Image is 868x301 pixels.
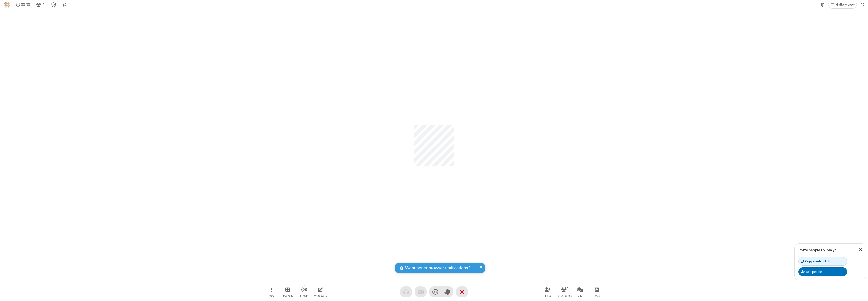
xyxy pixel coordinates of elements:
button: Manage Breakout Rooms [280,285,295,299]
div: Copy meeting link [801,259,830,264]
div: Timer [14,1,32,8]
span: Participants [557,294,572,297]
button: Using system theme [819,1,827,8]
span: Polls [594,294,600,297]
button: Close popover [855,244,866,256]
span: 1 [43,2,45,7]
span: More [268,294,274,297]
div: 1 [566,284,570,289]
button: Open menu [264,285,279,299]
span: Chat [578,294,583,297]
button: Open shared whiteboard [313,285,328,299]
span: Invite [544,294,551,297]
button: End or leave meeting [456,286,468,297]
button: Video [415,286,427,297]
span: Gallery view [836,3,855,7]
button: Copy meeting link [798,257,847,266]
span: Breakout [282,294,293,297]
button: Open participant list [556,285,572,299]
button: Invite participants (⌘+Shift+I) [540,285,555,299]
button: Add people [798,267,847,276]
img: QA Selenium DO NOT DELETE OR CHANGE [4,2,10,8]
button: Change layout [828,1,857,8]
button: Conversation [60,1,68,8]
span: Stream [300,294,308,297]
button: Open poll [589,285,604,299]
span: Whiteboard [314,294,327,297]
button: Audio problem - check your Internet connection or call by phone [400,286,412,297]
button: Send a reaction [429,286,441,297]
button: Open chat [573,285,588,299]
label: Invite people to join you [798,248,839,252]
div: Meeting details Encryption enabled [49,1,59,8]
button: Fullscreen [859,1,866,8]
span: 00:00 [21,2,30,7]
button: Raise hand [441,286,453,297]
button: Open participant list [34,1,47,8]
button: Start streaming [296,285,312,299]
span: Want better browser notifications? [405,265,470,271]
